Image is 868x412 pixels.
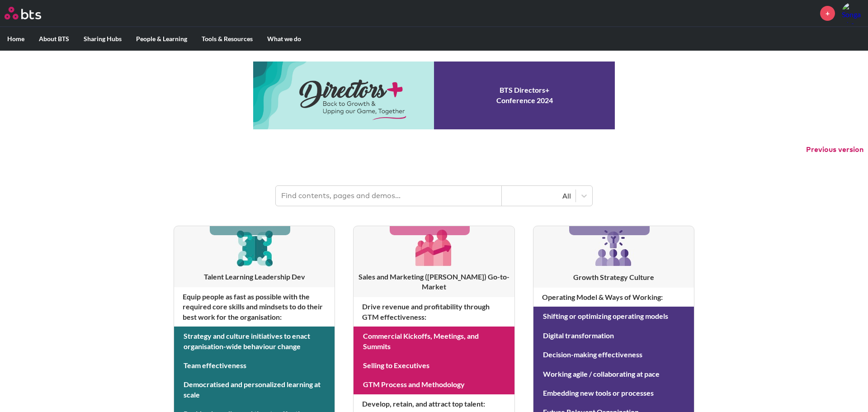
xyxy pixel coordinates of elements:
label: What we do [260,27,308,51]
h4: Operating Model & Ways of Working : [533,288,694,307]
label: People & Learning [129,27,194,51]
a: Conference 2024 [253,62,615,129]
img: [object Object] [592,226,635,270]
input: Find contents, pages and demos... [276,186,502,206]
h4: Equip people as fast as possible with the required core skills and mindsets to do their best work... [174,287,335,327]
label: Sharing Hubs [76,27,129,51]
h3: Growth Strategy Culture [533,272,694,282]
h4: Drive revenue and profitability through GTM effectiveness : [354,297,514,327]
h3: Sales and Marketing ([PERSON_NAME]) Go-to-Market [354,272,514,292]
img: [object Object] [412,226,455,269]
img: BTS Logo [5,7,41,19]
a: + [820,6,835,21]
img: Songa Chae [842,2,863,24]
h3: Talent Learning Leadership Dev [174,272,335,282]
div: All [506,191,571,201]
a: Go home [5,7,58,19]
button: Previous version [806,145,863,155]
label: Tools & Resources [194,27,260,51]
label: About BTS [32,27,76,51]
a: Profile [842,2,863,24]
img: [object Object] [233,226,276,269]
